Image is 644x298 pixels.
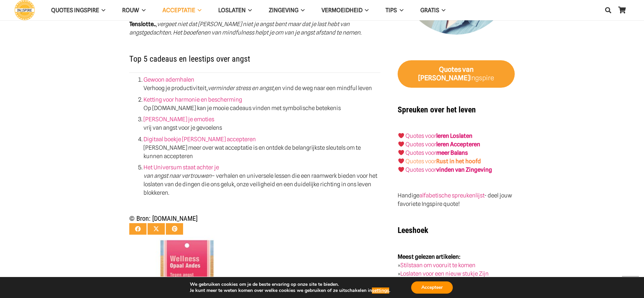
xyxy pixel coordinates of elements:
strong: Spreuken over het leven [398,105,476,114]
img: ❤ [398,133,404,139]
strong: Meest gelezen artikelen: [398,253,461,260]
a: Quotes voor [405,141,436,148]
span: GRATIS Menu [439,2,445,19]
span: GRATIS [420,7,439,14]
a: QUOTES INGSPIREQUOTES INGSPIRE Menu [43,2,114,19]
a: leren Accepteren [436,141,480,148]
a: Quotes van [PERSON_NAME]Ingspire [398,60,515,88]
a: Het Universum staat achter je [143,164,219,171]
a: Stilstaan om vooruit te komen [400,262,475,269]
a: leren Loslaten [436,132,472,139]
a: Quotes voorvinden van Zingeving [405,166,492,173]
a: Quotes voor [405,132,436,139]
span: Loslaten [218,7,246,14]
a: ROUWROUW Menu [114,2,154,19]
a: LoslatenLoslaten Menu [210,2,260,19]
a: GRATISGRATIS Menu [412,2,454,19]
div: vrij van angst voor je gevoelens [143,124,380,132]
img: ❤ [398,158,404,164]
strong: Quotes [439,65,461,73]
a: Zoeken [601,2,615,19]
a: Tegen Angst – kracht armband [129,236,246,243]
a: Ketting voor harmonie en bescherming [143,96,242,103]
a: Quotes voorRust in het hoofd [405,158,481,165]
span: VERMOEIDHEID [321,7,362,14]
em: verminder stress en angst, [208,85,275,91]
a: Digitaal boekje [PERSON_NAME] accepteren [143,136,256,143]
strong: van [PERSON_NAME] [418,65,474,82]
a: Deel dit [129,223,147,235]
p: Je kunt meer te weten komen over welke cookies we gebruiken of ze uitschakelen in . [190,288,390,294]
a: Loslaten voor een nieuw stukje Zijn [400,270,489,277]
a: Pin dit [166,223,183,235]
span: ROUW Menu [139,2,145,19]
span: QUOTES INGSPIRE [51,7,99,14]
strong: Tenslotte.. [129,21,156,27]
strong: Leeshoek [398,226,428,235]
li: Op [DOMAIN_NAME] kan je mooie cadeaus vinden met symbolische betekenis [143,95,380,112]
a: alfabetische spreukenlijst [419,192,484,199]
span: TIPS Menu [397,2,403,19]
p: , [129,20,381,37]
span: ROUW [122,7,139,14]
p: » » » [398,253,515,286]
p: Handige - deel jouw favoriete Ingspire quote! [398,191,515,208]
a: [PERSON_NAME] je emoties [143,116,214,123]
span: Acceptatie [162,7,195,14]
strong: Rust in het hoofd [436,158,481,165]
h5: © Bron: [DOMAIN_NAME] [129,206,381,223]
em: van angst naar vertrouwen [143,172,212,179]
p: We gebruiken cookies om je de beste ervaring op onze site te bieden. [190,281,390,288]
a: ZingevingZingeving Menu [260,2,313,19]
a: Deel dit [148,223,165,235]
h2: Top 5 cadeaus en leestips over angst [129,45,381,64]
span: Zingeving [269,7,298,14]
a: TIPSTIPS Menu [377,2,412,19]
a: VERMOEIDHEIDVERMOEIDHEID Menu [313,2,377,19]
button: Accepteer [411,281,453,294]
span: Zingeving Menu [298,2,305,19]
em: vergeet niet dat [PERSON_NAME] niet je angst bent maar dat je last hebt van angstgedachten. Het b... [129,21,361,36]
button: settings [372,288,389,294]
span: Loslaten Menu [246,2,252,19]
span: Acceptatie Menu [195,2,201,19]
a: Terug naar top [622,276,639,293]
strong: meer Balans [436,149,468,156]
a: Quotes voormeer Balans [405,149,468,156]
div: Verhoog je productiviteit, en vind de weg naar een mindful leven [143,84,380,92]
span: QUOTES INGSPIRE Menu [99,2,105,19]
span: VERMOEIDHEID Menu [362,2,369,19]
img: ❤ [398,150,404,155]
img: ❤ [398,141,404,147]
span: TIPS [385,7,397,14]
a: AcceptatieAcceptatie Menu [154,2,210,19]
strong: vinden van Zingeving [436,166,492,173]
img: ❤ [398,167,404,172]
li: – verhalen en universele lessen die een raamwerk bieden voor het loslaten van de dingen die ons g... [143,163,380,197]
a: Gewoon ademhalen [143,76,194,83]
li: [PERSON_NAME] meer over wat acceptatie is en ontdek de belangrijkste sleutels om te kunnen accept... [143,135,380,161]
